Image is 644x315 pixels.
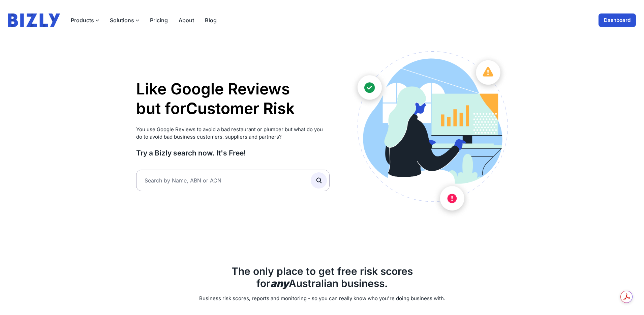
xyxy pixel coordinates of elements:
h1: Like Google Reviews but for [136,79,330,118]
li: Supplier Risk [186,118,295,138]
a: Pricing [150,16,168,24]
li: Customer Risk [186,99,295,118]
h3: Try a Bizly search now. It's Free! [136,148,330,157]
p: Business risk scores, reports and monitoring - so you can really know who you're doing business w... [136,295,508,303]
a: About [179,16,194,24]
a: Dashboard [599,13,636,27]
p: You use Google Reviews to avoid a bad restaurant or plumber but what do you do to avoid bad busin... [136,126,330,141]
input: Search by Name, ABN or ACN [136,170,330,191]
h2: The only place to get free risk scores for Australian business. [136,265,508,289]
a: Blog [205,16,217,24]
b: any [270,277,289,289]
button: Solutions [110,16,139,24]
button: Products [71,16,99,24]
